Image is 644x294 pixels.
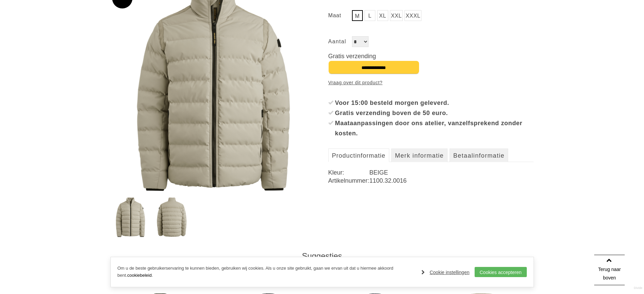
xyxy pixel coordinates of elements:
[391,149,448,162] a: Merk informatie
[475,267,527,277] a: Cookies accepteren
[328,149,389,162] a: Productinformatie
[352,10,363,21] a: M
[369,177,534,185] dd: 1100.32.0016
[594,255,625,285] a: Terug naar boven
[111,197,150,237] img: pme-legend-pja2508114-jassen
[365,10,375,21] a: L
[328,177,369,185] dt: Artikelnummer:
[328,36,352,47] label: Aantal
[328,10,534,23] ul: Maat
[328,77,382,88] a: Vraag over dit product?
[335,108,534,118] div: Gratis verzending boven de 50 euro.
[328,118,534,138] li: Maataanpassingen door ons atelier, vanzelfsprekend zonder kosten.
[369,168,534,177] dd: BEIGE
[421,267,470,277] a: Cookie instellingen
[404,10,421,21] a: XXXL
[152,197,191,237] img: pme-legend-pja2508114-jassen
[110,251,534,261] div: Suggesties
[335,98,534,108] div: Voor 15:00 besteld morgen geleverd.
[377,10,388,21] a: XL
[328,53,376,60] span: Gratis verzending
[328,168,369,177] dt: Kleur:
[127,273,151,278] a: cookiebeleid
[390,10,403,21] a: XXL
[450,149,508,162] a: Betaalinformatie
[634,284,642,292] a: Divide
[118,265,415,279] p: Om u de beste gebruikerservaring te kunnen bieden, gebruiken wij cookies. Als u onze site gebruik...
